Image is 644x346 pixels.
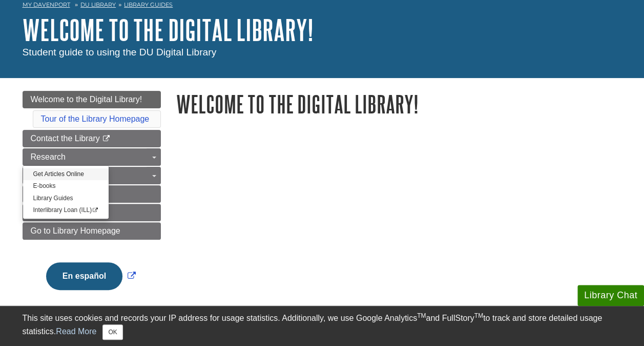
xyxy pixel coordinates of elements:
[23,193,109,204] a: Library Guides
[80,1,116,8] a: DU Library
[23,91,161,108] a: Welcome to the Digital Library!
[23,91,161,307] div: Guide Page Menu
[102,136,111,142] i: This link opens in a new window
[92,207,98,213] i: This link opens in a new window
[46,262,122,290] button: En español
[31,152,66,161] span: Research
[23,130,161,147] a: Contact the Library
[23,180,109,192] a: E-books
[23,204,109,216] a: Interlibrary Loan (ILL)
[56,327,96,336] a: Read More
[102,324,122,340] button: Close
[31,226,120,235] span: Go to Library Homepage
[124,1,173,8] a: Library Guides
[23,222,161,240] a: Go to Library Homepage
[44,272,138,280] a: Link opens in new window
[23,148,161,166] a: Research
[31,95,142,104] span: Welcome to the Digital Library!
[577,285,644,306] button: Library Chat
[23,47,217,57] span: Student guide to using the DU Digital Library
[417,312,426,319] sup: TM
[23,14,314,46] a: Welcome to the Digital Library!
[23,312,622,340] div: This site uses cookies and records your IP address for usage statistics. Additionally, we use Goo...
[23,168,109,180] a: Get Articles Online
[23,1,70,9] a: My Davenport
[41,114,150,123] a: Tour of the Library Homepage
[176,91,622,117] h1: Welcome to the Digital Library!
[31,134,100,143] span: Contact the Library
[474,312,483,319] sup: TM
